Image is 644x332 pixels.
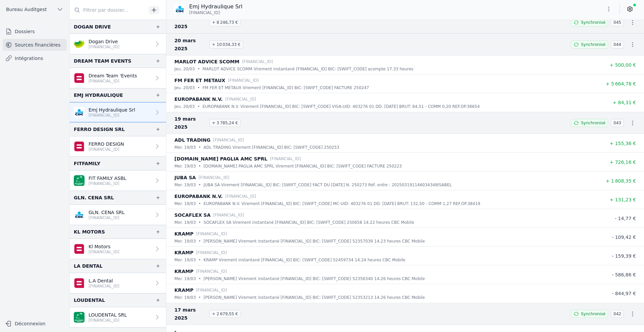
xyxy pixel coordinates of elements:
[199,238,201,245] div: •
[228,77,259,84] p: [FINANCIAL_ID]
[74,262,103,270] div: LA DENTAL
[204,219,414,226] p: SOCAFLEX SA Virement instantané [FINANCIAL_ID] BIC: [SWIFT_CODE] 250658 14.22 heures CBC Mobile
[174,182,196,188] p: mer. 19/03
[174,76,225,84] p: FM FER ET METAUX
[581,311,605,317] span: Synchronisé
[612,100,636,105] span: + 84,31 €
[174,275,196,282] p: mer. 19/03
[609,62,636,68] span: + 500,00 €
[89,277,119,284] p: L.A Dental
[174,37,207,53] span: 20 mars 2025
[199,144,201,151] div: •
[209,18,240,26] span: + 8 246,73 €
[70,34,166,54] a: Dogan Drive [FINANCIAL_ID]
[174,66,195,72] p: jeu. 20/03
[199,219,201,226] div: •
[89,38,119,45] p: Dogan Drive
[70,68,166,88] a: Dream Team 'Events [FINANCIAL_ID]
[242,58,273,65] p: [FINANCIAL_ID]
[609,197,636,202] span: + 131,23 €
[612,291,636,296] span: - 844,97 €
[270,155,301,162] p: [FINANCIAL_ID]
[70,239,166,259] a: Kl Motors [FINANCIAL_ID]
[174,174,196,182] p: JUBA SA
[174,200,196,207] p: mer. 19/03
[174,211,211,219] p: SOCAFLEX SA
[196,268,227,275] p: [FINANCIAL_ID]
[89,44,119,50] p: [FINANCIAL_ID]
[70,136,166,156] a: FERRO DESIGN [FINANCIAL_ID]
[615,216,636,221] span: - 14,77 €
[174,219,196,226] p: mer. 19/03
[225,96,256,103] p: [FINANCIAL_ID]
[209,41,243,49] span: + 10 034,33 €
[6,6,47,13] span: Bureau Auditgest
[196,230,227,237] p: [FINANCIAL_ID]
[74,209,85,220] img: CBC_CREGBEBB.png
[174,155,267,163] p: [DOMAIN_NAME] PAGLIA AMC SPRL
[70,307,166,327] a: LOUDENTAL SRL [FINANCIAL_ID]
[612,253,636,259] span: - 159,39 €
[74,91,123,99] div: EMJ HYDRAULIQUE
[213,212,244,218] p: [FINANCIAL_ID]
[174,192,223,200] p: EUROPABANK N.V.
[174,136,210,144] p: ADL TRADING
[204,294,425,301] p: [PERSON_NAME] Virement instantané [FINANCIAL_ID] BIC: [SWIFT_CODE] 52353213 14.26 heures CBC Mobile
[70,102,166,122] a: Emj Hydraulique Srl [FINANCIAL_ID]
[89,243,119,250] p: Kl Motors
[198,103,200,110] div: •
[203,103,480,110] p: EUROPABANK N.V. Virement [FINANCIAL_ID] BIC: [SWIFT_CODE] VISA-UID: 403276 01 DD. [DATE] BRUT: 84...
[74,125,125,133] div: FERRO DESIGN SRL
[89,72,137,79] p: Dream Team 'Events
[89,107,135,113] p: Emj Hydraulique Srl
[581,20,605,25] span: Synchronisé
[174,286,194,294] p: KRAMP
[198,84,200,91] div: •
[198,66,200,72] div: •
[581,42,605,47] span: Synchronisé
[196,249,227,256] p: [FINANCIAL_ID]
[74,159,100,168] div: FITFAMILY
[199,174,229,181] p: [FINANCIAL_ID]
[199,182,201,188] div: •
[612,272,636,277] span: - 586,86 €
[611,119,624,127] span: 043
[189,3,243,11] p: Emj Hydraulique Srl
[204,163,402,170] p: [DOMAIN_NAME] PAGLIA AMC SPRL Virement [FINANCIAL_ID] BIC: [SWIFT_CODE] FACTURE 250223
[74,175,85,186] img: BNP_BE_BUSINESS_GEBABEBB.png
[204,238,425,245] p: [PERSON_NAME] Virement instantané [FINANCIAL_ID] BIC: [SWIFT_CODE] 52357039 14.23 heures CBC Mobile
[74,73,85,83] img: belfius.png
[204,200,480,207] p: EUROPABANK N.V. Virement [FINANCIAL_ID] BIC: [SWIFT_CODE] MC-UID: 403276 01 DD. [DATE] BRUT: 132,...
[89,141,124,147] p: FERRO DESIGN
[174,163,196,170] p: mer. 19/03
[203,66,414,72] p: MARLOT ADVICE SCOMM Virement instantané [FINANCIAL_ID] BIC: [SWIFT_CODE] acompte 17.33 heures
[174,14,207,30] span: 21 mars 2025
[74,57,131,65] div: DREAM TEAM EVENTS
[209,310,240,318] span: + 2 679,55 €
[70,273,166,293] a: L.A Dental [FINANCIAL_ID]
[609,159,636,165] span: + 726,16 €
[174,267,194,275] p: KRAMP
[225,193,256,200] p: [FINANCIAL_ID]
[611,310,624,318] span: 042
[199,163,201,170] div: •
[611,18,624,26] span: 045
[74,228,105,236] div: KL MOTORS
[189,10,220,15] span: [FINANCIAL_ID]
[199,275,201,282] div: •
[89,175,126,182] p: FIT FAMILY ASBL
[209,119,240,127] span: + 3 785,24 €
[612,235,636,240] span: - 109,42 €
[199,257,201,263] div: •
[174,58,239,66] p: MARLOT ADVICE SCOMM
[213,137,244,143] p: [FINANCIAL_ID]
[89,249,119,255] p: [FINANCIAL_ID]
[74,194,114,202] div: GLN. CENA SRL
[204,144,339,151] p: ADL TRADING Virement [FINANCIAL_ID] BIC: [SWIFT_CODE] 250253
[89,318,127,323] p: [FINANCIAL_ID]
[74,107,85,118] img: CBC_CREGBEBB.png
[606,81,636,86] span: + 5 664,78 €
[174,144,196,151] p: mer. 19/03
[89,215,125,220] p: [FINANCIAL_ID]
[581,120,605,126] span: Synchronisé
